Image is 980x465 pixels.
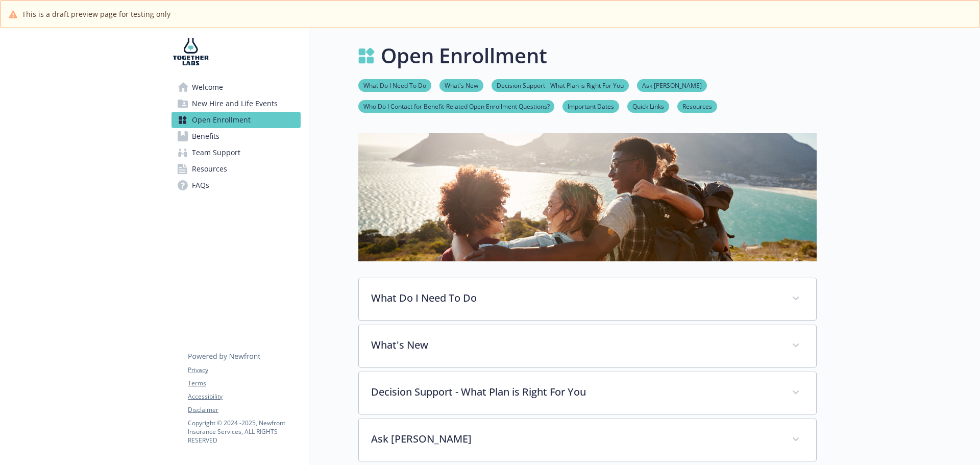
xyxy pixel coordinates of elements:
a: Terms [188,379,300,388]
a: What Do I Need To Do [358,80,431,90]
a: Decision Support - What Plan is Right For You [492,80,629,90]
div: What Do I Need To Do [359,278,816,320]
p: Decision Support - What Plan is Right For You [371,384,779,400]
h1: Open Enrollment [381,40,547,71]
p: What's New [371,337,779,353]
a: Resources [677,101,717,111]
p: Ask [PERSON_NAME] [371,431,779,447]
span: Resources [192,161,227,177]
a: What's New [439,80,483,90]
a: Important Dates [562,101,619,111]
div: Ask [PERSON_NAME] [359,419,816,461]
span: Open Enrollment [192,112,251,128]
a: Disclaimer [188,405,300,414]
img: open enrollment page banner [358,133,817,261]
a: Quick Links [627,101,669,111]
p: Copyright © 2024 - 2025 , Newfront Insurance Services, ALL RIGHTS RESERVED [188,419,300,445]
span: This is a draft preview page for testing only [22,9,170,19]
div: What's New [359,325,816,367]
a: Who Do I Contact for Benefit-Related Open Enrollment Questions? [358,101,554,111]
span: Welcome [192,79,223,95]
span: FAQs [192,177,209,193]
a: Open Enrollment [171,112,301,128]
a: Welcome [171,79,301,95]
span: Team Support [192,144,240,161]
span: Benefits [192,128,219,144]
a: Benefits [171,128,301,144]
a: FAQs [171,177,301,193]
a: Accessibility [188,392,300,401]
div: Decision Support - What Plan is Right For You [359,372,816,414]
a: Privacy [188,365,300,375]
a: Resources [171,161,301,177]
a: Team Support [171,144,301,161]
p: What Do I Need To Do [371,290,779,306]
a: New Hire and Life Events [171,95,301,112]
span: New Hire and Life Events [192,95,278,112]
a: Ask [PERSON_NAME] [637,80,707,90]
